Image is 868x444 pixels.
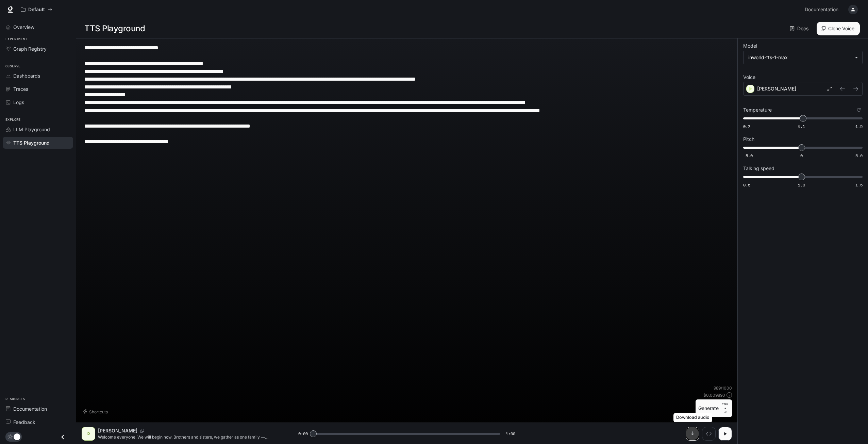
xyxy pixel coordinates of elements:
[82,406,111,417] button: Shortcuts
[83,428,94,439] div: D
[14,433,20,440] span: Dark mode toggle
[743,124,750,129] span: 0.7
[18,3,55,16] button: All workspaces
[855,182,863,188] span: 1.5
[3,137,73,149] a: TTS Playground
[3,96,73,108] a: Logs
[686,427,699,441] button: Download audio
[743,166,774,171] p: Talking speed
[84,22,145,35] h1: TTS Playground
[798,182,805,188] span: 1.0
[13,126,50,133] span: LLM Playground
[743,75,755,80] p: Voice
[798,124,805,129] span: 1.1
[3,43,73,55] a: Graph Registry
[748,54,851,61] div: inworld-tts-1-max
[696,399,732,417] button: GenerateCTRL +⏎
[13,23,34,31] span: Overview
[98,427,137,434] p: [PERSON_NAME]
[757,85,796,92] p: [PERSON_NAME]
[855,153,863,159] span: 5.0
[743,108,772,112] p: Temperature
[28,7,45,13] p: Default
[744,51,862,64] div: inworld-tts-1-max
[714,385,732,391] p: 989 / 1000
[805,5,838,14] span: Documentation
[743,153,753,159] span: -5.0
[721,402,729,410] p: CTRL +
[13,99,24,106] span: Logs
[13,418,35,426] span: Feedback
[137,429,147,433] button: Copy Voice ID
[743,137,754,142] p: Pitch
[3,124,73,135] a: LLM Playground
[855,124,863,129] span: 1.5
[743,44,757,48] p: Model
[13,85,28,93] span: Traces
[55,430,70,444] button: Close drawer
[802,3,844,16] a: Documentation
[13,72,40,79] span: Dashboards
[506,430,515,437] span: 1:00
[743,182,750,188] span: 0.5
[3,21,73,33] a: Overview
[13,405,47,412] span: Documentation
[817,22,860,35] button: Clone Voice
[855,106,863,114] button: Reset to default
[3,416,73,428] a: Feedback
[13,139,50,146] span: TTS Playground
[98,434,282,440] p: Welcome everyone. We will begin now. Brothers and sisters, we gather as one family — [GEOGRAPHIC_...
[298,430,308,437] span: 0:00
[3,83,73,95] a: Traces
[702,427,716,441] button: Inspect
[800,153,803,159] span: 0
[3,70,73,82] a: Dashboards
[703,392,725,398] p: $ 0.009890
[3,403,73,415] a: Documentation
[721,402,729,414] p: ⏎
[788,22,811,35] a: Docs
[13,45,47,52] span: Graph Registry
[673,413,712,422] div: Download audio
